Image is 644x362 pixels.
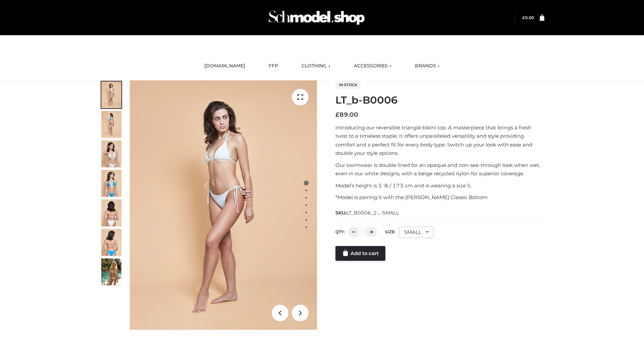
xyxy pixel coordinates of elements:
p: Model’s height is 5 ‘8 / 173 cm and is wearing a size S. [335,181,544,190]
label: Size: [385,229,395,234]
a: ACCESSORIES [349,59,396,73]
p: Our swimwear is double lined for an opaque and non-see-through look when wet, even in our white d... [335,161,544,178]
img: Schmodel Admin 964 [266,4,367,31]
label: QTY: [335,229,345,234]
img: ArielClassicBikiniTop_CloudNine_AzureSky_OW114ECO_1 [130,80,317,330]
img: ArielClassicBikiniTop_CloudNine_AzureSky_OW114ECO_2-scaled.jpg [101,111,121,138]
a: Add to cart [335,246,385,261]
img: ArielClassicBikiniTop_CloudNine_AzureSky_OW114ECO_4-scaled.jpg [101,170,121,197]
h1: LT_b-B0006 [335,94,544,106]
span: In stock [335,81,361,89]
a: [DOMAIN_NAME] [199,59,250,73]
span: SKU: [335,209,399,217]
div: SMALL [399,227,434,238]
img: ArielClassicBikiniTop_CloudNine_AzureSky_OW114ECO_8-scaled.jpg [101,229,121,256]
a: £0.00 [522,15,534,20]
img: ArielClassicBikiniTop_CloudNine_AzureSky_OW114ECO_3-scaled.jpg [101,140,121,167]
bdi: 89.00 [335,111,358,118]
span: £ [522,15,525,20]
a: BRANDS [410,59,445,73]
p: *Model is pairing it with the [PERSON_NAME] Classic Bottom [335,193,544,202]
img: Arieltop_CloudNine_AzureSky2.jpg [101,258,121,285]
bdi: 0.00 [522,15,534,20]
img: ArielClassicBikiniTop_CloudNine_AzureSky_OW114ECO_7-scaled.jpg [101,199,121,226]
span: £ [335,111,339,118]
img: ArielClassicBikiniTop_CloudNine_AzureSky_OW114ECO_1-scaled.jpg [101,81,121,108]
span: LT_B0006_2-_-SMALL [346,210,399,216]
p: Introducing our reversible triangle bikini top. A masterpiece that brings a fresh twist to a time... [335,123,544,158]
a: CLOTHING [297,59,335,73]
a: FFP [264,59,283,73]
